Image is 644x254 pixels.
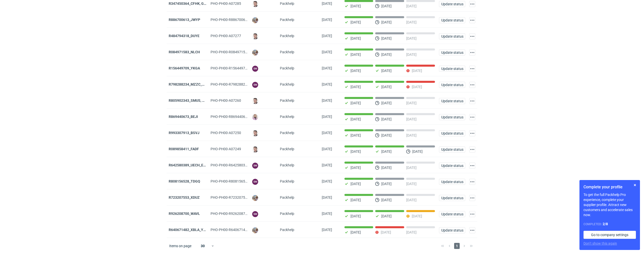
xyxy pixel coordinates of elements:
img: Klaudia Wiśniewska [252,114,258,120]
span: Update status [441,51,463,54]
p: [DATE] [381,4,392,8]
button: Actions [469,211,475,217]
p: [DATE] [412,69,422,73]
span: Update status [441,212,463,216]
strong: R723207553_XDUZ [169,195,200,199]
button: Actions [469,163,475,169]
button: Actions [469,82,475,88]
a: R798288234_MZZC_YZOD [169,82,211,86]
span: Update status [441,2,463,6]
span: 22/09/2025 [322,82,332,86]
a: R805902343_SMUS, XBDT [169,98,211,103]
a: R640671482_XBLA_YSXL_LGDV_BUVN_WVLV [169,228,242,232]
span: PHO-PH00-R084971583_NLCH [211,50,260,54]
button: Actions [469,114,475,120]
span: Packhelp [280,18,294,22]
span: 17/09/2025 [322,179,332,183]
a: R886700613_JWYP [169,18,200,22]
a: R089858411_FADF [169,147,199,151]
span: Update status [441,132,463,135]
strong: R484794318_DUYE [169,34,199,38]
button: Actions [469,1,475,7]
span: PHO-PH00-A07260 [211,98,241,103]
button: Update status [439,227,465,233]
span: PHO-PH00-A07285 [211,2,241,6]
span: Items on page [169,243,191,248]
button: Update status [439,130,465,136]
p: [DATE] [381,182,392,186]
p: [DATE] [381,69,392,73]
span: PHO-PH00-A07250 [211,131,241,135]
span: Packhelp [280,115,294,119]
span: 23/09/2025 [322,66,332,70]
p: [DATE] [381,230,391,234]
img: Maciej Sikora [252,1,258,7]
p: [DATE] [350,182,361,186]
button: Actions [469,195,475,201]
span: Packhelp [280,179,294,183]
p: [DATE] [350,214,361,218]
a: R347450364_CFHK, GKSJ [169,2,210,6]
button: Update status [439,163,465,169]
span: Update status [441,148,463,151]
p: [DATE] [350,133,361,137]
img: Michał Palasek [252,227,258,233]
span: Update status [441,115,463,119]
span: PHO-PH00-A07249 [211,147,241,151]
figcaption: SM [252,211,258,217]
span: Packhelp [280,212,294,216]
p: [DATE] [381,36,392,40]
button: Update status [439,179,465,185]
a: R808156528_TDGQ [169,179,200,183]
p: [DATE] [350,198,361,202]
span: 08/09/2025 [322,228,332,232]
span: 19/09/2025 [322,115,332,119]
p: [DATE] [406,166,417,170]
button: Skip for now [632,182,638,188]
button: Actions [469,98,475,104]
p: [DATE] [406,230,417,234]
figcaption: SM [252,66,258,72]
strong: R156449709_YKGA [169,66,200,70]
p: [DATE] [381,117,392,121]
span: PHO-PH00-R798288234_MZZC_YZOD [211,82,270,86]
span: Update status [441,99,463,103]
img: Michał Palasek [252,49,258,56]
p: [DATE] [350,166,361,170]
a: Go to company settings [583,231,636,239]
p: [DATE] [350,149,361,154]
p: [DATE] [350,230,361,234]
a: R084971583_NLCH [169,50,200,54]
span: PHO-PH00-R869440673_BEJI [211,115,258,119]
figcaption: SM [252,163,258,169]
button: Update status [439,82,465,88]
span: Update status [441,83,463,87]
button: Update status [439,98,465,104]
span: PHO-PH00-R642580389_UECH_ESJL [211,163,269,167]
span: 11/09/2025 [322,212,332,216]
p: [DATE] [350,85,361,89]
p: [DATE] [381,20,392,24]
span: 25/09/2025 [322,18,332,22]
span: 22/09/2025 [322,98,332,103]
span: Packhelp [280,163,294,167]
figcaption: SM [252,82,258,88]
button: Actions [469,146,475,153]
p: [DATE] [350,53,361,57]
p: [DATE] [381,133,392,137]
div: Completed: [583,221,636,227]
strong: R642580389_UECH_ESJL [169,163,210,167]
span: Update status [441,35,463,38]
p: [DATE] [381,198,392,202]
p: [DATE] [406,4,417,8]
p: [DATE] [350,4,361,8]
strong: R926208700_WAVL [169,212,200,216]
div: 30 [195,242,211,249]
p: [DATE] [406,182,417,186]
button: Update status [439,33,465,39]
